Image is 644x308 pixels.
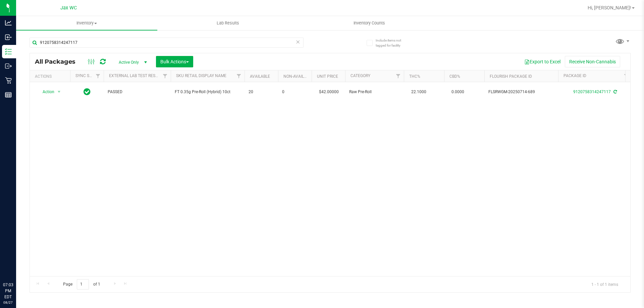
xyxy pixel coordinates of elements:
[299,16,440,30] a: Inventory Counts
[282,89,308,95] span: 0
[175,89,240,95] span: FT 0.35g Pre-Roll (Hybrid) 10ct
[3,300,13,305] p: 08/27
[565,56,620,67] button: Receive Non-Cannabis
[5,63,12,69] inline-svg: Outbound
[157,16,299,30] a: Lab Results
[520,56,565,67] button: Export to Excel
[409,74,420,79] a: THC%
[208,20,248,26] span: Lab Results
[317,74,338,79] a: Unit Price
[448,87,468,97] span: 0.0000
[156,56,193,67] button: Bulk Actions
[283,74,313,79] a: Non-Available
[612,89,617,94] span: Sync from Compliance System
[349,89,400,95] span: Raw Pre-Roll
[5,48,12,55] inline-svg: Inventory
[109,73,162,78] a: External Lab Test Result
[3,282,13,300] p: 07:03 PM EDT
[573,89,611,94] a: 9120758314247117
[176,73,226,78] a: Sku Retail Display Name
[16,20,157,26] span: Inventory
[16,16,157,30] a: Inventory
[233,70,245,82] a: Filter
[351,73,370,78] a: Category
[488,89,554,95] span: FLSRWGM-20250714-689
[35,58,82,65] span: All Packages
[344,20,394,26] span: Inventory Counts
[60,5,77,11] span: Jax WC
[316,87,342,97] span: $42.00000
[376,38,409,48] span: Include items not tagged for facility
[160,59,189,64] span: Bulk Actions
[5,77,12,84] inline-svg: Retail
[393,70,404,82] a: Filter
[621,70,632,82] a: Filter
[7,254,27,274] iframe: Resource center
[408,87,430,97] span: 22.1000
[449,74,460,79] a: CBD%
[77,279,89,290] input: 1
[57,279,106,290] span: Page of 1
[93,70,104,82] a: Filter
[37,87,55,97] span: Action
[160,70,171,82] a: Filter
[563,73,586,78] a: Package ID
[75,73,101,78] a: Sync Status
[55,87,63,97] span: select
[84,87,91,97] span: In Sync
[35,74,67,79] div: Actions
[490,74,532,79] a: Flourish Package ID
[296,38,300,46] span: Clear
[108,89,167,95] span: PASSED
[5,91,12,98] inline-svg: Reports
[249,89,274,95] span: 20
[5,19,12,26] inline-svg: Analytics
[5,34,12,41] inline-svg: Inbound
[30,38,304,48] input: Search Package ID, Item Name, SKU, Lot or Part Number...
[250,74,270,79] a: Available
[586,279,624,289] span: 1 - 1 of 1 items
[588,5,631,10] span: Hi, [PERSON_NAME]!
